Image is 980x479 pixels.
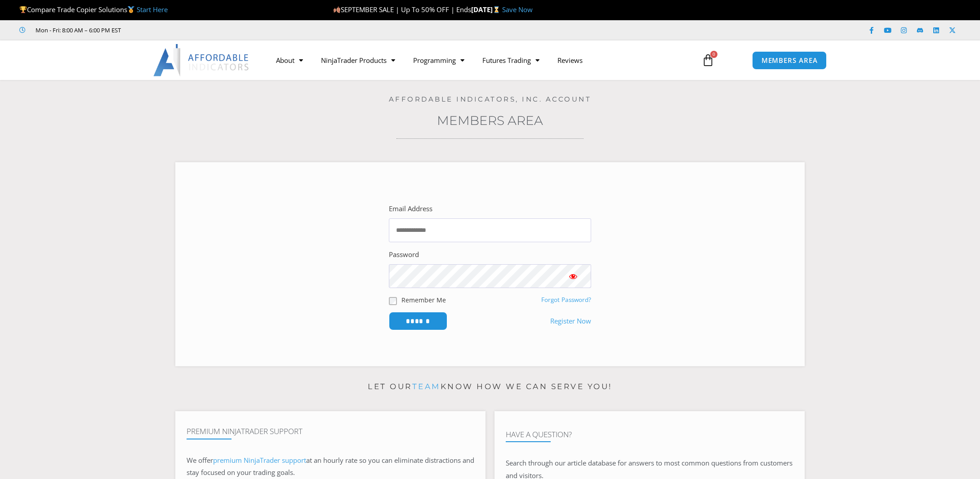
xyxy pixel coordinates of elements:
a: About [267,50,312,71]
img: 🏆 [20,6,27,13]
a: Programming [404,50,473,71]
span: at an hourly rate so you can eliminate distractions and stay focused on your trading goals. [187,456,474,477]
span: Mon - Fri: 8:00 AM – 6:00 PM EST [33,25,121,35]
img: 🍂 [334,6,340,13]
p: Let our know how we can serve you! [175,380,805,394]
iframe: Customer reviews powered by Trustpilot [134,26,268,35]
a: Save Now [502,5,533,14]
span: 0 [710,51,717,58]
a: NinjaTrader Products [312,50,404,71]
img: ⌛ [493,6,500,13]
a: team [412,382,441,391]
label: Email Address [389,203,432,215]
a: Register Now [550,315,591,328]
img: LogoAI | Affordable Indicators – NinjaTrader [153,44,250,76]
span: MEMBERS AREA [762,57,818,64]
a: Affordable Indicators, Inc. Account [389,95,592,103]
span: Compare Trade Copier Solutions [19,5,168,14]
label: Password [389,248,419,261]
a: premium NinjaTrader support [213,456,306,465]
label: Remember Me [401,295,446,305]
span: SEPTEMBER SALE | Up To 50% OFF | Ends [333,5,471,14]
a: Members Area [437,113,543,128]
a: MEMBERS AREA [752,51,827,70]
button: Show password [555,264,591,288]
a: Reviews [548,50,592,71]
img: 🥇 [128,6,134,13]
h4: Have A Question? [506,430,793,439]
a: Forgot Password? [541,296,591,304]
h4: Premium NinjaTrader Support [187,427,474,436]
strong: [DATE] [471,5,502,14]
a: Start Here [137,5,168,14]
a: Futures Trading [473,50,548,71]
a: 0 [688,47,728,73]
nav: Menu [267,50,691,71]
span: We offer [187,456,213,465]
